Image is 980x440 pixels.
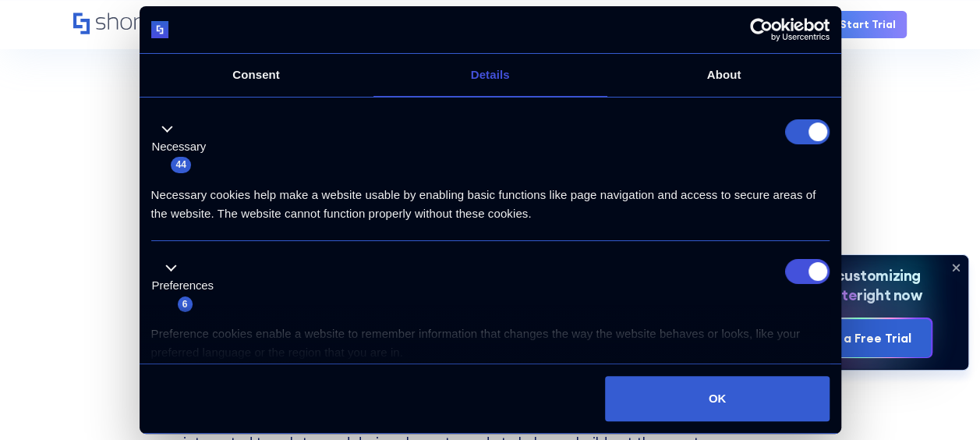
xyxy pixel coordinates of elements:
[151,259,223,314] button: Preferences (6)
[829,11,907,38] a: Start Trial
[151,174,830,223] div: Necessary cookies help make a website usable by enabling basic functions like page navigation and...
[806,328,911,347] div: Start a Free Trial
[171,157,191,172] span: 44
[693,18,830,41] a: Usercentrics Cookiebot - opens in a new window
[152,277,214,295] label: Preferences
[73,12,200,36] a: Home
[787,319,930,357] a: Start a Free Trial
[607,54,841,97] a: About
[373,54,607,97] a: Details
[151,21,169,39] img: logo
[151,313,830,362] div: Preference cookies enable a website to remember information that changes the way the website beha...
[605,376,829,421] button: OK
[140,54,373,97] a: Consent
[152,138,207,156] label: Necessary
[178,296,193,312] span: 6
[151,119,216,174] button: Necessary (44)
